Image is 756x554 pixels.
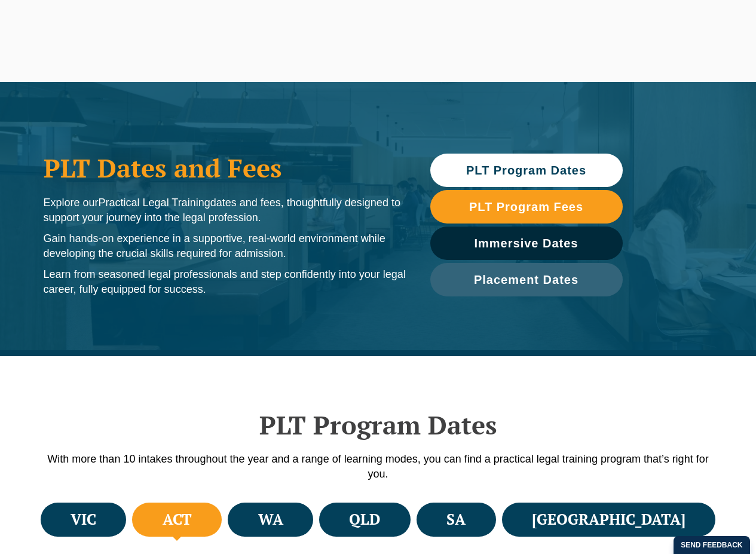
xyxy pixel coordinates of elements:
h2: PLT Program Dates [38,410,719,440]
h4: ACT [163,510,192,529]
h1: PLT Dates and Fees [44,153,406,183]
h4: QLD [349,510,380,529]
span: PLT Program Fees [469,201,583,213]
span: Practical Legal Training [99,197,210,209]
h4: VIC [71,510,96,529]
span: PLT Program Dates [466,164,586,176]
a: Placement Dates [430,263,623,296]
p: Learn from seasoned legal professionals and step confidently into your legal career, fully equipp... [44,267,406,297]
p: Gain hands-on experience in a supportive, real-world environment while developing the crucial ski... [44,231,406,261]
h4: SA [446,510,466,529]
span: Immersive Dates [475,237,579,249]
h4: [GEOGRAPHIC_DATA] [532,510,685,529]
a: PLT Program Dates [430,154,623,187]
p: With more than 10 intakes throughout the year and a range of learning modes, you can find a pract... [38,452,719,482]
a: Immersive Dates [430,227,623,260]
a: PLT Program Fees [430,190,623,224]
p: Explore our dates and fees, thoughtfully designed to support your journey into the legal profession. [44,195,406,225]
h4: WA [258,510,283,529]
span: Placement Dates [474,274,579,286]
